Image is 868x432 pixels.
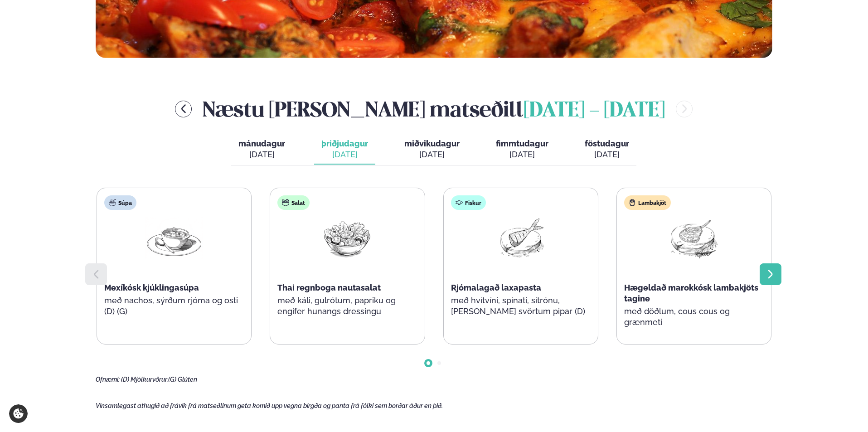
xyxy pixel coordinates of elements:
[277,283,381,292] span: Thai regnboga nautasalat
[451,195,486,210] div: Fiskur
[321,149,368,160] div: [DATE]
[585,139,629,148] span: föstudagur
[277,195,310,210] div: Salat
[404,139,460,148] span: miðvikudagur
[238,149,285,160] div: [DATE]
[238,139,285,148] span: mánudagur
[104,195,136,210] div: Súpa
[404,149,460,160] div: [DATE]
[451,295,591,317] p: með hvítvíni, spínati, sítrónu, [PERSON_NAME] svörtum pipar (D)
[104,283,199,292] span: Mexíkósk kjúklingasúpa
[577,135,636,165] button: föstudagur [DATE]
[109,199,116,206] img: soup.svg
[321,139,368,148] span: þriðjudagur
[277,295,417,317] p: með káli, gulrótum, papriku og engifer hunangs dressingu
[231,135,292,165] button: mánudagur [DATE]
[314,135,375,165] button: þriðjudagur [DATE]
[121,376,168,383] span: (D) Mjólkurvörur,
[168,376,197,383] span: (G) Glúten
[397,135,467,165] button: miðvikudagur [DATE]
[96,376,120,383] span: Ofnæmi:
[9,404,28,423] a: Cookie settings
[629,199,636,206] img: Lamb.svg
[96,402,443,409] span: Vinsamlegast athugið að frávik frá matseðlinum geta komið upp vegna birgða og panta frá fólki sem...
[175,101,192,117] button: menu-btn-left
[203,94,665,124] h2: Næstu [PERSON_NAME] matseðill
[624,283,758,303] span: Hægeldað marokkósk lambakjöts tagine
[456,199,463,206] img: fish.svg
[496,139,548,148] span: fimmtudagur
[496,149,548,160] div: [DATE]
[676,101,693,117] button: menu-btn-right
[665,217,723,259] img: Lamb-Meat.png
[489,135,556,165] button: fimmtudagur [DATE]
[318,217,376,259] img: Salad.png
[437,361,441,365] span: Go to slide 2
[451,283,541,292] span: Rjómalagað laxapasta
[585,149,629,160] div: [DATE]
[282,199,289,206] img: salad.svg
[524,101,665,121] span: [DATE] - [DATE]
[145,217,203,259] img: Soup.png
[492,217,550,259] img: Fish.png
[624,195,671,210] div: Lambakjöt
[624,306,764,328] p: með döðlum, cous cous og grænmeti
[104,295,244,317] p: með nachos, sýrðum rjóma og osti (D) (G)
[427,361,430,365] span: Go to slide 1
